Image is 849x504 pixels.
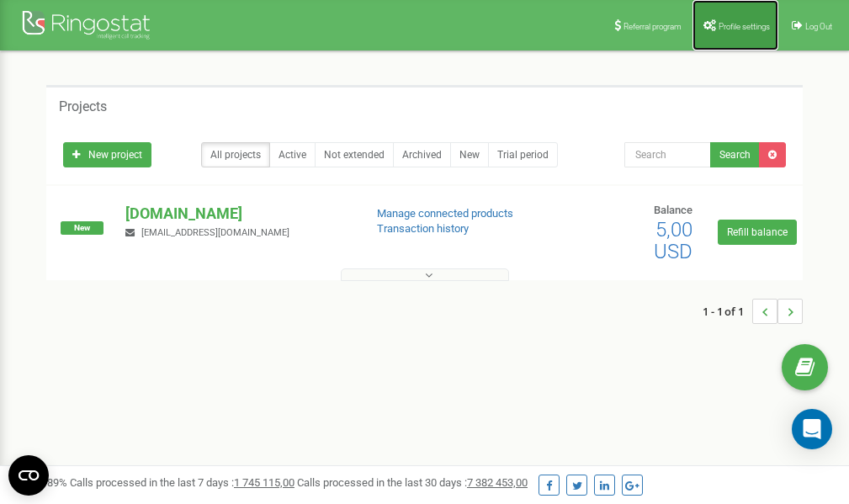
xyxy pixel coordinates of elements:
[63,142,151,167] a: New project
[623,22,682,31] span: Referral program
[710,142,760,167] button: Search
[719,22,770,31] span: Profile settings
[234,476,294,489] u: 1 745 115,00
[201,142,270,167] a: All projects
[297,476,528,489] span: Calls processed in the last 30 days :
[488,142,558,167] a: Trial period
[141,227,289,238] span: [EMAIL_ADDRESS][DOMAIN_NAME]
[8,455,49,496] button: Open CMP widget
[450,142,489,167] a: New
[703,282,803,341] nav: ...
[703,299,752,324] span: 1 - 1 of 1
[61,221,103,235] span: New
[377,207,513,220] a: Manage connected products
[70,476,294,489] span: Calls processed in the last 7 days :
[125,203,349,225] p: [DOMAIN_NAME]
[805,22,832,31] span: Log Out
[377,222,469,235] a: Transaction history
[467,476,528,489] u: 7 382 453,00
[315,142,394,167] a: Not extended
[654,218,692,263] span: 5,00 USD
[792,409,832,449] div: Open Intercom Messenger
[654,204,692,216] span: Balance
[269,142,316,167] a: Active
[59,99,107,114] h5: Projects
[624,142,711,167] input: Search
[718,220,797,245] a: Refill balance
[393,142,451,167] a: Archived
